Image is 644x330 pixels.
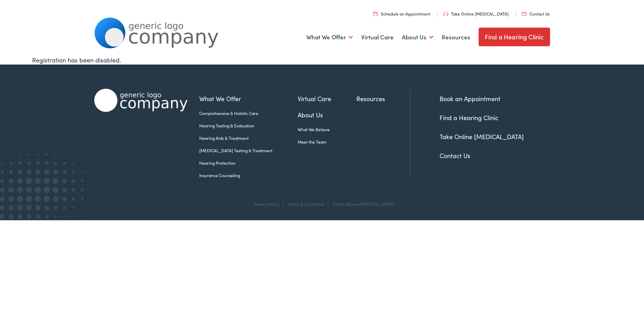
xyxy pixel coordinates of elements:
[298,139,356,145] a: Meet the Team
[288,201,324,207] a: Terms & Conditions
[253,201,279,207] a: Privacy Policy
[522,12,527,16] img: utility icon
[298,110,356,119] a: About Us
[479,28,550,46] a: Find a Hearing Clinic
[329,202,394,206] div: ©2025 Alpaca [MEDICAL_DATA]
[440,132,524,141] a: Take Online [MEDICAL_DATA]
[199,94,298,103] a: What We Offer
[361,25,394,50] a: Virtual Care
[199,160,298,166] a: Hearing Protection
[373,11,377,16] img: utility icon
[442,25,470,50] a: Resources
[199,135,298,141] a: Hearing Aids & Treatment
[373,11,430,17] a: Schedule an Appointment
[298,94,356,103] a: Virtual Care
[199,110,298,116] a: Comprehensive & Holistic Care
[440,113,498,122] a: Find a Hearing Clinic
[32,55,612,65] div: Registration has been disabled.
[440,94,500,103] a: Book an Appointment
[443,11,509,17] a: Take Online [MEDICAL_DATA]
[199,172,298,178] a: Insurance Counseling
[440,151,470,160] a: Contact Us
[199,123,298,129] a: Hearing Testing & Evaluation
[199,147,298,154] a: [MEDICAL_DATA] Testing & Treatment
[522,11,550,17] a: Contact Us
[306,25,353,50] a: What We Offer
[402,25,433,50] a: About Us
[94,89,188,112] img: Alpaca Audiology
[443,12,448,16] img: utility icon
[356,94,410,103] a: Resources
[298,126,356,133] a: What We Believe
